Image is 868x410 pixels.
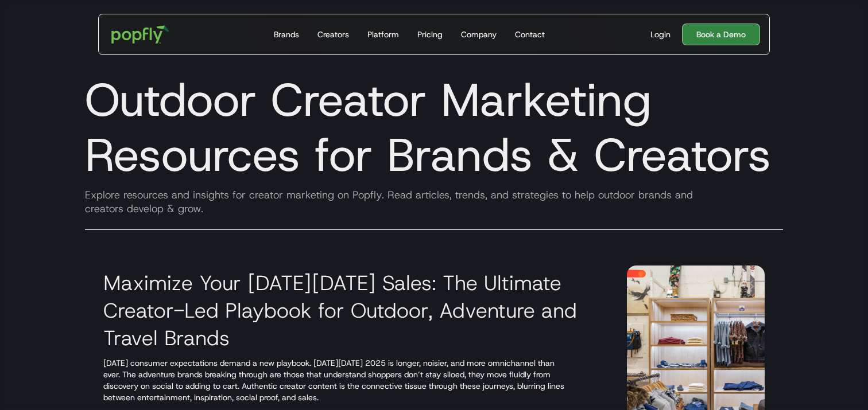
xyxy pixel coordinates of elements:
[269,14,304,54] a: Brands
[76,72,792,182] h1: Outdoor Creator Marketing Resources for Brands & Creators
[76,188,792,216] div: Explore resources and insights for creator marketing on Popfly. Read articles, trends, and strate...
[367,29,399,40] div: Platform
[682,24,760,45] a: Book a Demo
[103,17,177,52] a: home
[317,29,349,40] div: Creators
[363,14,404,54] a: Platform
[461,29,497,40] div: Company
[510,14,549,54] a: Contact
[650,29,671,40] div: Login
[515,29,545,40] div: Contact
[417,29,443,40] div: Pricing
[274,29,299,40] div: Brands
[313,14,354,54] a: Creators
[103,357,599,403] p: [DATE] consumer expectations demand a new playbook. [DATE][DATE] 2025 is longer, noisier, and mor...
[456,14,501,54] a: Company
[103,269,599,352] h3: Maximize Your [DATE][DATE] Sales: The Ultimate Creator-Led Playbook for Outdoor, Adventure and Tr...
[646,29,675,40] a: Login
[413,14,447,54] a: Pricing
